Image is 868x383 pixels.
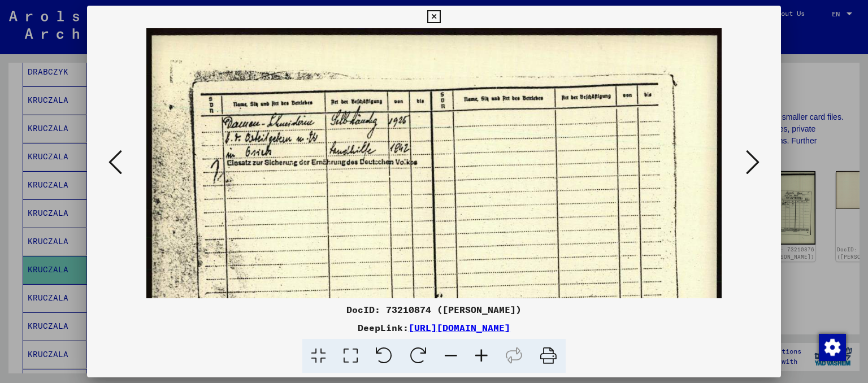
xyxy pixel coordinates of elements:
[87,321,782,334] div: DeepLink:
[87,303,782,316] div: DocID: 73210874 ([PERSON_NAME])
[409,322,510,333] a: [URL][DOMAIN_NAME]
[819,334,846,361] img: Change consent
[818,333,845,360] div: Change consent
